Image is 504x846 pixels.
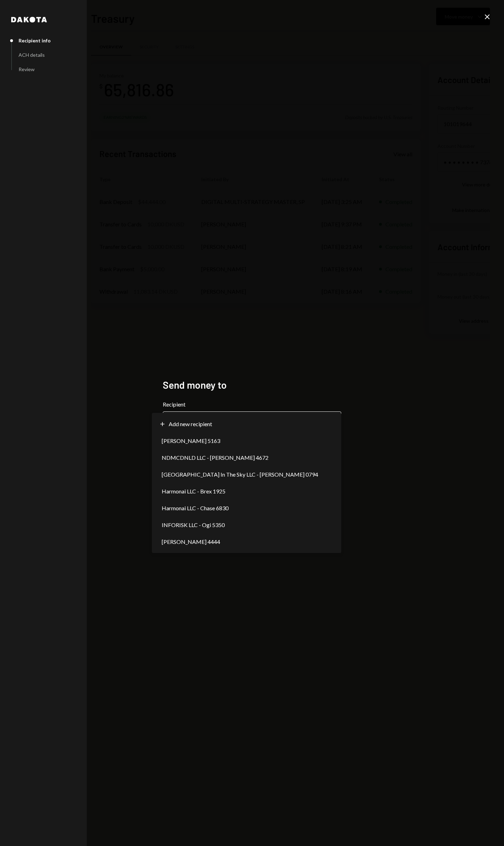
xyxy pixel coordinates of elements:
[169,420,212,428] span: Add new recipient
[162,470,318,479] span: [GEOGRAPHIC_DATA] In The Sky LLC - [PERSON_NAME] 0794
[162,437,220,445] span: [PERSON_NAME] 5163
[162,538,220,546] span: [PERSON_NAME] 4444
[19,66,35,72] div: Review
[162,521,225,529] span: INFORISK LLC - Ogi 5350
[163,378,341,392] h2: Send money to
[162,504,229,512] span: Harmonai LLC - Chase 6830
[162,487,225,496] span: Harmonai LLC - Brex 1925
[163,411,341,431] button: Recipient
[19,52,45,58] div: ACH details
[163,400,341,409] label: Recipient
[162,453,268,462] span: NDMCDNLD LLC - [PERSON_NAME] 4672
[19,37,51,43] div: Recipient info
